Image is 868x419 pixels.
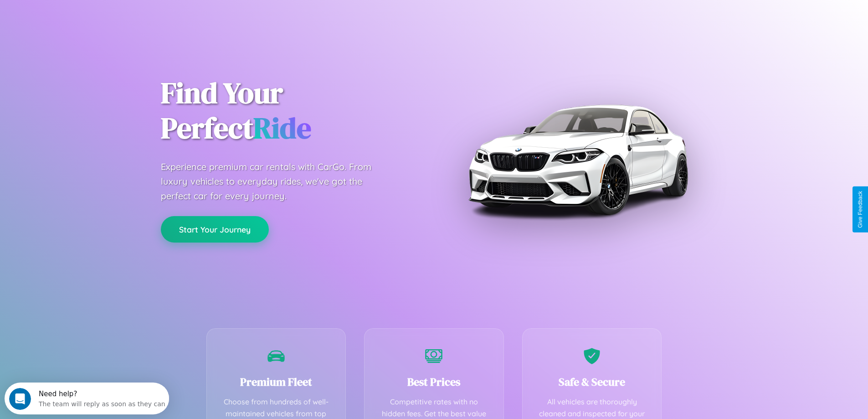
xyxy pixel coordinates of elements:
h3: Best Prices [378,374,490,389]
h1: Find Your Perfect [161,76,421,146]
h3: Safe & Secure [536,374,648,389]
div: Give Feedback [857,191,863,228]
iframe: Intercom live chat discovery launcher [5,383,169,414]
img: Premium BMW car rental vehicle [464,46,692,274]
iframe: Intercom live chat [9,388,31,410]
div: The team will reply as soon as they can [34,15,161,25]
div: Need help? [34,8,161,15]
p: Experience premium car rentals with CarGo. From luxury vehicles to everyday rides, we've got the ... [161,160,389,203]
span: Ride [253,108,311,148]
div: Open Intercom Messenger [4,4,169,29]
button: Start Your Journey [161,216,269,243]
h3: Premium Fleet [221,374,332,389]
